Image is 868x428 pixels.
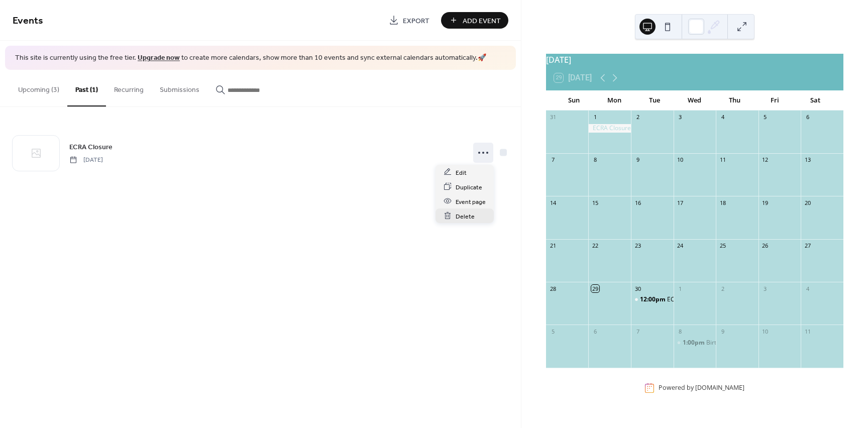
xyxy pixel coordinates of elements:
[674,339,716,347] div: Birthday Tea
[549,199,557,206] div: 14
[441,12,508,29] button: Add Event
[804,328,811,335] div: 11
[591,199,599,206] div: 15
[719,285,726,292] div: 2
[677,328,684,335] div: 8
[677,114,684,121] div: 3
[13,11,43,31] span: Events
[804,242,811,250] div: 27
[677,285,684,292] div: 1
[546,54,843,66] div: [DATE]
[10,70,67,105] button: Upcoming (3)
[549,156,557,164] div: 7
[381,12,437,29] a: Export
[69,155,103,164] span: [DATE]
[554,90,594,111] div: Sun
[640,295,667,304] span: 12:00pm
[631,295,674,304] div: ECRA CLOSED
[588,124,631,133] div: ECRA Closure
[67,70,106,106] button: Past (1)
[634,285,641,292] div: 30
[138,51,180,65] a: Upgrade now
[683,339,706,347] span: 1:00pm
[456,211,475,222] span: Delete
[677,199,684,206] div: 17
[456,167,467,178] span: Edit
[804,199,811,206] div: 20
[456,182,482,192] span: Duplicate
[719,242,726,250] div: 25
[675,90,715,111] div: Wed
[591,156,599,164] div: 8
[549,114,557,121] div: 31
[69,142,113,152] span: ECRA Closure
[762,285,769,292] div: 3
[804,285,811,292] div: 4
[719,328,726,335] div: 9
[677,156,684,164] div: 10
[719,114,726,121] div: 4
[69,141,113,153] a: ECRA Closure
[463,16,501,26] span: Add Event
[152,70,207,105] button: Submissions
[634,328,641,335] div: 7
[591,242,599,250] div: 22
[634,156,641,164] div: 9
[456,196,486,207] span: Event page
[706,339,742,347] div: Birthday Tea
[762,328,769,335] div: 10
[634,199,641,206] div: 16
[677,242,684,250] div: 24
[106,70,152,105] button: Recurring
[762,156,769,164] div: 12
[591,114,599,121] div: 1
[719,156,726,164] div: 11
[634,114,641,121] div: 2
[594,90,634,111] div: Mon
[591,328,599,335] div: 6
[762,114,769,121] div: 5
[755,90,795,111] div: Fri
[795,90,835,111] div: Sat
[15,53,486,63] span: This site is currently using the free tier. to create more calendars, show more than 10 events an...
[695,384,744,392] a: [DOMAIN_NAME]
[762,242,769,250] div: 26
[804,114,811,121] div: 6
[719,199,726,206] div: 18
[403,16,429,26] span: Export
[804,156,811,164] div: 13
[634,242,641,250] div: 23
[591,285,599,292] div: 29
[667,295,707,304] div: ECRA CLOSED
[715,90,755,111] div: Thu
[762,199,769,206] div: 19
[634,90,675,111] div: Tue
[549,328,557,335] div: 5
[549,242,557,250] div: 21
[549,285,557,292] div: 28
[659,384,744,392] div: Powered by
